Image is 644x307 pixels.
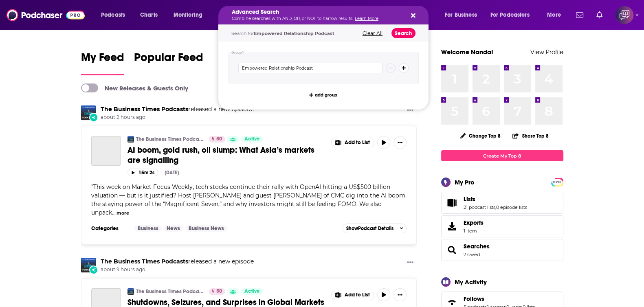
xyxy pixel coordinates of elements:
[441,215,563,237] a: Exports
[441,48,493,56] a: Welcome Nanda!
[127,136,134,143] img: The Business Times Podcasts
[209,136,225,143] a: 50
[315,93,337,97] span: add group
[441,239,563,261] span: Searches
[455,131,506,141] button: Change Top 8
[445,9,477,21] span: For Business
[127,145,314,165] span: AI boom, gold rush, oil slump: What Asia’s markets are signalling
[455,278,487,286] div: My Activity
[455,178,475,186] div: My Pro
[464,219,484,226] span: Exports
[464,228,484,234] span: 1 item
[101,105,188,113] a: The Business Times Podcasts
[81,50,124,69] span: My Feed
[552,179,562,185] a: PRO
[444,221,460,232] span: Exports
[512,128,549,144] button: Share Top 8
[404,105,417,116] button: Show More Button
[127,169,158,176] button: 15m 2s
[7,7,85,23] img: Podchaser - Follow, Share and Rate Podcasts
[615,6,633,24] img: User Profile
[464,195,475,203] span: Lists
[232,17,402,21] p: Combine searches with AND, OR, or NOT to narrow results.
[444,197,460,208] a: Lists
[552,179,562,185] span: PRO
[127,145,325,165] a: AI boom, gold rush, oil slump: What Asia’s markets are signalling
[393,288,407,301] button: Show More Button
[101,9,125,21] span: Podcasts
[216,287,222,296] span: 50
[346,226,393,231] span: Show Podcast Details
[496,204,527,210] a: 0 episode lists
[91,183,407,216] span: This week on Market Focus Weekly, tech stocks continue their rally with OpenAI hitting a US$500 b...
[238,63,382,73] input: Type a keyword or phrase...
[495,204,496,210] span: ,
[485,9,541,22] button: open menu
[441,192,563,214] span: Lists
[615,6,633,24] button: Show profile menu
[307,90,340,100] button: add group
[101,114,254,121] span: about 2 hours ago
[332,136,374,149] button: Show More Button
[393,136,407,149] button: Show More Button
[345,292,370,298] span: Add to List
[490,9,530,21] span: For Podcasters
[89,265,98,274] div: New Episode
[134,50,203,69] span: Popular Feed
[116,210,129,217] button: more
[91,136,121,166] a: AI boom, gold rush, oil slump: What Asia’s markets are signalling
[404,258,417,268] button: Show More Button
[91,225,128,232] h3: Categories
[244,135,260,143] span: Active
[209,288,225,295] a: 50
[81,50,124,75] a: My Feed
[112,209,116,216] span: ...
[244,287,260,296] span: Active
[593,8,606,22] a: Show notifications dropdown
[391,28,415,38] button: Search
[444,244,460,256] a: Searches
[101,258,254,265] h3: released a new episode
[343,224,407,233] button: ShowPodcast Details
[101,258,188,265] a: The Business Times Podcasts
[81,83,188,92] a: New Releases & Guests Only
[81,258,96,272] img: The Business Times Podcasts
[135,9,163,22] a: Charts
[165,170,179,175] div: [DATE]
[136,288,203,295] a: The Business Times Podcasts
[127,288,134,295] img: The Business Times Podcasts
[573,8,587,22] a: Show notifications dropdown
[241,136,263,143] a: Active
[89,113,98,122] div: New Episode
[134,50,203,75] a: Popular Feed
[332,288,374,301] button: Show More Button
[140,9,158,21] span: Charts
[241,288,263,295] a: Active
[231,31,334,36] span: Search for
[81,105,96,120] a: The Business Times Podcasts
[464,243,490,250] a: Searches
[464,295,484,303] span: Follows
[95,9,136,22] button: open menu
[541,9,571,22] button: open menu
[232,9,402,15] h5: Advanced Search
[615,6,633,24] span: Logged in as corioliscompany
[226,6,436,24] div: Search podcasts, credits, & more...
[439,9,487,22] button: open menu
[231,51,244,55] h4: Group 1
[360,31,385,36] button: Clear All
[91,183,407,216] span: "
[134,225,162,232] a: Business
[464,204,495,210] a: 21 podcast lists
[101,266,254,273] span: about 9 hours ago
[464,295,535,303] a: Follows
[185,225,227,232] a: Business News
[355,16,378,21] a: Learn More
[345,140,370,146] span: Add to List
[174,9,202,21] span: Monitoring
